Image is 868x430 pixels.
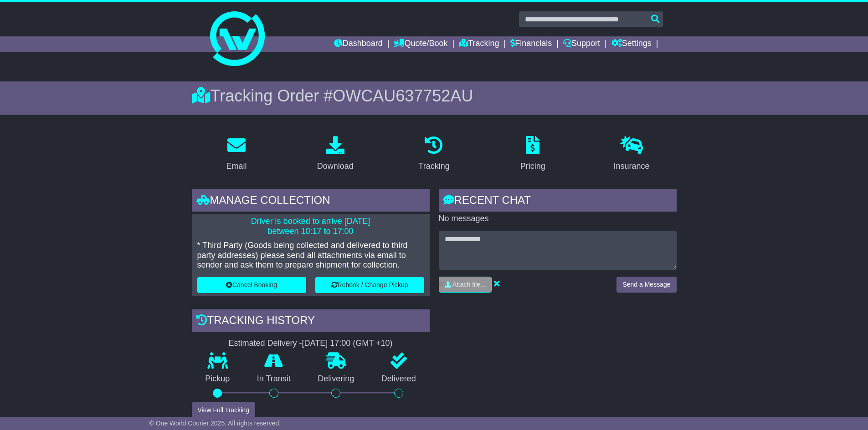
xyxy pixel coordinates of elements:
p: Driver is booked to arrive [DATE] between 10:17 to 17:00 [197,217,424,236]
p: Delivered [368,374,430,384]
button: Cancel Booking [197,277,306,293]
a: Dashboard [334,36,383,52]
div: Manage collection [192,189,430,214]
div: RECENT CHAT [439,189,677,214]
div: Email [226,160,247,172]
div: Tracking [418,160,449,172]
a: Quote/Book [394,36,447,52]
div: Pricing [520,160,545,172]
div: [DATE] 17:00 (GMT +10) [302,339,393,349]
div: Insurance [614,160,650,172]
div: Tracking Order # [192,86,677,106]
p: No messages [439,214,677,224]
p: In Transit [243,374,304,384]
div: Tracking history [192,309,430,334]
button: Rebook / Change Pickup [315,277,424,293]
a: Insurance [608,133,656,176]
a: Settings [611,36,652,52]
a: Support [563,36,600,52]
a: Email [220,133,252,176]
button: Send a Message [616,277,676,293]
a: Pricing [514,133,551,176]
p: * Third Party (Goods being collected and delivered to third party addresses) please send all atta... [197,241,424,270]
div: Estimated Delivery - [192,339,430,349]
button: View Full Tracking [192,402,255,418]
p: Pickup [192,374,244,384]
a: Tracking [412,133,455,176]
a: Financials [510,36,552,52]
span: © One World Courier 2025. All rights reserved. [149,420,281,427]
div: Download [317,160,354,172]
p: Delivering [304,374,368,384]
a: Download [311,133,360,176]
a: Tracking [459,36,499,52]
span: OWCAU637752AU [333,86,473,105]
